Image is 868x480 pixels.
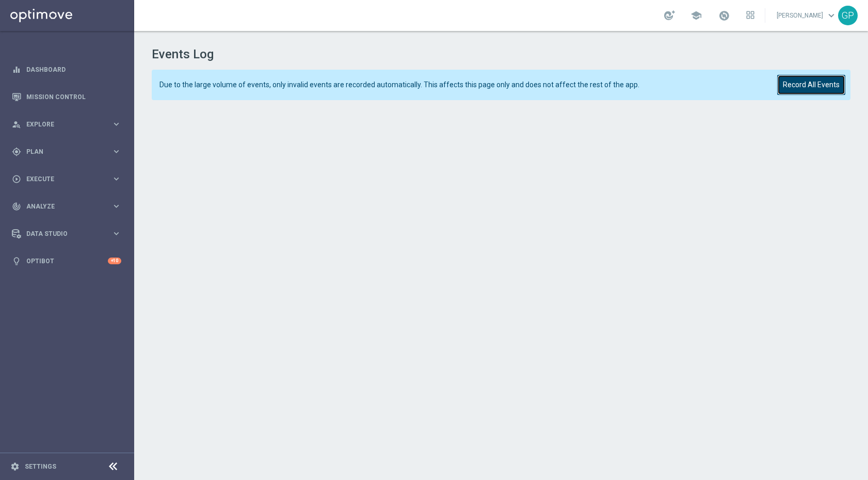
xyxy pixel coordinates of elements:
span: Plan [26,149,111,155]
i: keyboard_arrow_right [111,201,121,211]
span: Explore [26,121,111,127]
div: Explore [12,120,111,129]
button: Data Studio keyboard_arrow_right [11,230,122,238]
i: track_changes [12,202,21,211]
div: Dashboard [12,56,121,83]
span: Analyze [26,203,111,210]
div: +10 [108,258,121,264]
div: Data Studio [12,229,111,238]
span: school [690,10,702,21]
span: keyboard_arrow_down [826,10,837,21]
i: person_search [12,120,21,129]
a: [PERSON_NAME]keyboard_arrow_down [776,8,838,23]
button: play_circle_outline Execute keyboard_arrow_right [11,175,122,183]
button: equalizer Dashboard [11,66,122,74]
span: Data Studio [26,231,111,237]
button: gps_fixed Plan keyboard_arrow_right [11,148,122,156]
div: Analyze [12,202,111,211]
i: keyboard_arrow_right [111,147,121,156]
button: person_search Explore keyboard_arrow_right [11,120,122,129]
i: equalizer [12,65,21,74]
span: Due to the large volume of events, only invalid events are recorded automatically. This affects t... [159,81,764,89]
i: keyboard_arrow_right [111,174,121,184]
a: Mission Control [26,83,121,110]
i: keyboard_arrow_right [111,119,121,129]
div: Plan [12,147,111,156]
i: lightbulb [12,257,21,266]
button: lightbulb Optibot +10 [11,257,122,265]
div: Execute [12,174,111,184]
h1: Events Log [152,47,850,62]
div: GP [838,6,858,25]
i: play_circle_outline [12,174,21,184]
button: Record All Events [777,75,845,95]
span: Execute [26,176,111,182]
button: track_changes Analyze keyboard_arrow_right [11,202,122,211]
i: gps_fixed [12,147,21,156]
div: Optibot [12,247,121,275]
a: Optibot [26,247,108,275]
a: Settings [25,463,56,470]
div: Mission Control [12,83,121,110]
i: settings [10,462,20,471]
a: Dashboard [26,56,121,83]
button: Mission Control [11,93,122,101]
i: keyboard_arrow_right [111,229,121,238]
